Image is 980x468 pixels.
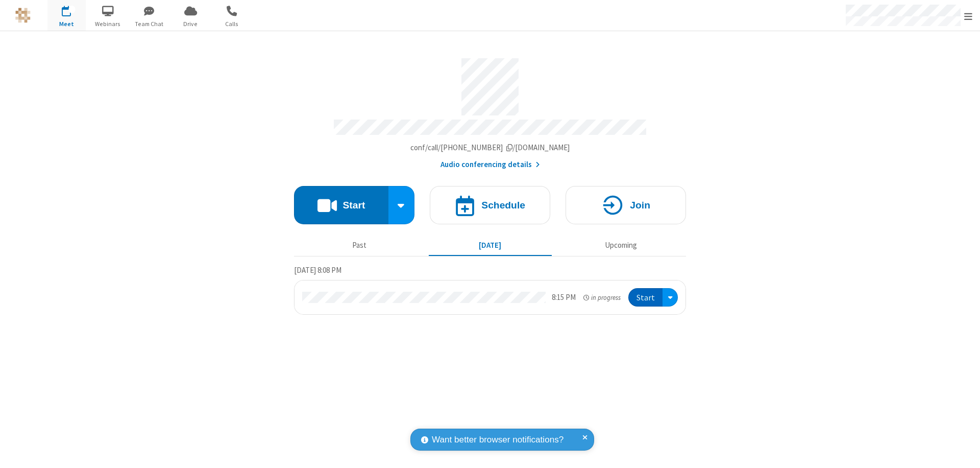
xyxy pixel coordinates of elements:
[294,51,686,171] section: Account details
[552,292,576,303] div: 8:15 PM
[559,236,682,255] button: Upcoming
[481,200,525,210] h4: Schedule
[630,200,650,210] h4: Join
[130,19,168,29] span: Team Chat
[410,142,570,154] button: Copy my meeting room linkCopy my meeting room link
[294,265,341,275] span: [DATE] 8:08 PM
[410,143,570,152] span: Copy my meeting room link
[663,288,678,307] div: Open menu
[47,19,86,29] span: Meet
[440,159,540,171] button: Audio conferencing details
[171,19,210,29] span: Drive
[89,19,127,29] span: Webinars
[15,8,31,23] img: QA Selenium DO NOT DELETE OR CHANGE
[342,200,365,210] h4: Start
[566,186,686,224] button: Join
[69,6,76,13] div: 1
[583,293,621,302] em: in progress
[432,433,563,447] span: Want better browser notifications?
[213,19,251,29] span: Calls
[429,236,552,255] button: [DATE]
[430,186,550,224] button: Schedule
[294,186,388,224] button: Start
[298,236,421,255] button: Past
[628,288,663,307] button: Start
[388,186,415,224] div: Start conference options
[294,264,686,315] section: Today's Meetings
